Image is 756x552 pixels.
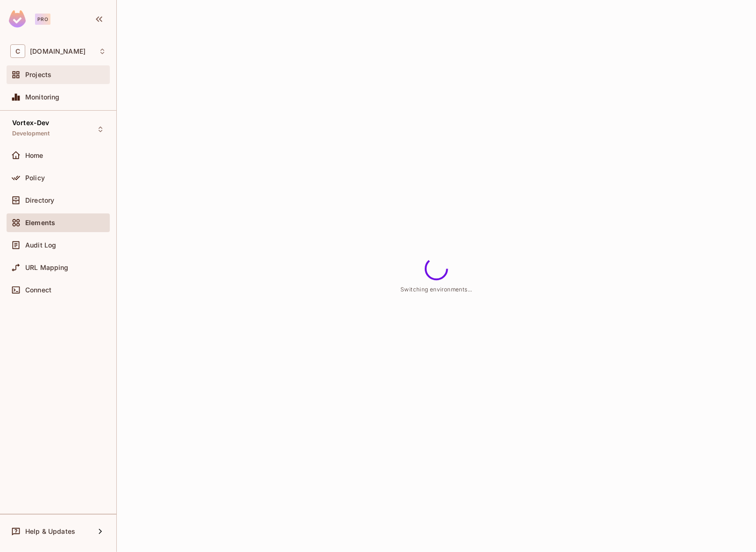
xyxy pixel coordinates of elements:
[25,93,60,101] span: Monitoring
[25,264,69,271] span: URL Mapping
[25,174,45,182] span: Policy
[25,286,51,294] span: Connect
[25,219,55,226] span: Elements
[25,197,54,204] span: Directory
[400,286,472,293] span: Switching environments...
[35,14,50,25] div: Pro
[10,44,25,58] span: C
[12,130,50,137] span: Development
[30,48,86,55] span: Workspace: consoleconnect.com
[25,528,75,535] span: Help & Updates
[25,152,43,159] span: Home
[25,71,51,78] span: Projects
[12,119,50,127] span: Vortex-Dev
[25,241,56,249] span: Audit Log
[9,10,26,28] img: SReyMgAAAABJRU5ErkJggg==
